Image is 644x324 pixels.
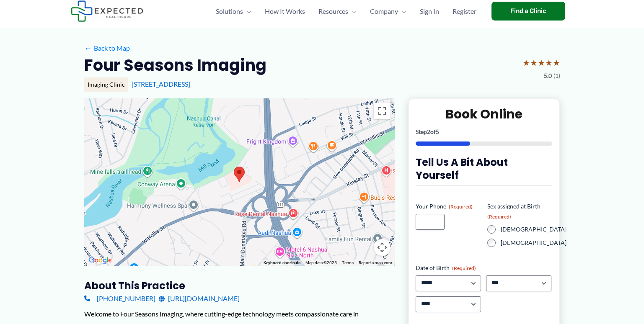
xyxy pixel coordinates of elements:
[487,202,552,220] legend: Sex assigned at Birth
[501,225,566,234] label: [DEMOGRAPHIC_DATA]
[374,103,391,119] button: Toggle fullscreen view
[538,55,545,70] span: ★
[305,260,337,265] span: Map data ©2025
[427,128,430,135] span: 2
[86,255,114,266] a: Open this area in Google Maps (opens a new window)
[491,2,565,21] a: Find a Clinic
[416,106,553,122] h2: Book Online
[374,239,391,256] button: Map camera controls
[342,260,354,265] a: Terms (opens in new tab)
[416,129,553,135] p: Step of
[84,55,266,75] h2: Four Seasons Imaging
[71,0,143,22] img: Expected Healthcare Logo - side, dark font, small
[522,55,530,70] span: ★
[449,203,473,210] span: (Required)
[544,70,552,81] span: 5.0
[501,239,566,247] label: [DEMOGRAPHIC_DATA]
[359,260,392,265] a: Report a map error
[553,70,560,81] span: (1)
[159,292,240,305] a: [URL][DOMAIN_NAME]
[530,55,538,70] span: ★
[84,279,395,292] h3: About this practice
[416,264,476,272] legend: Date of Birth
[416,156,553,182] h3: Tell us a bit about yourself
[84,77,128,92] div: Imaging Clinic
[86,255,114,266] img: Google
[545,55,553,70] span: ★
[84,292,155,305] a: [PHONE_NUMBER]
[436,128,439,135] span: 5
[132,80,190,88] a: [STREET_ADDRESS]
[84,42,130,54] a: ←Back to Map
[553,55,560,70] span: ★
[452,265,476,271] span: (Required)
[264,260,300,266] button: Keyboard shortcuts
[84,44,92,52] span: ←
[487,213,511,220] span: (Required)
[416,202,481,211] label: Your Phone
